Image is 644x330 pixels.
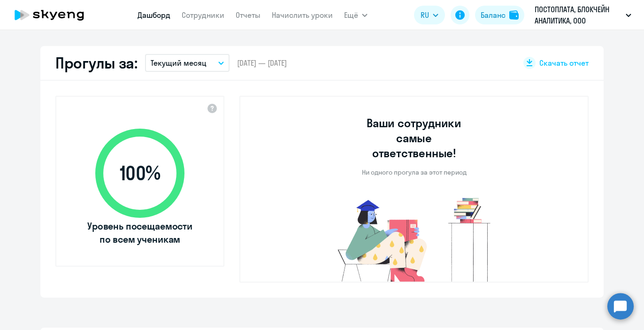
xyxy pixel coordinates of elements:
[86,162,194,184] span: 100 %
[421,9,429,21] span: RU
[237,58,287,68] span: [DATE] — [DATE]
[236,10,261,20] a: Отчеты
[138,10,170,20] a: Дашборд
[354,115,475,161] h3: Ваши сотрудники самые ответственные!
[272,10,333,20] a: Начислить уроки
[475,6,524,24] button: Балансbalance
[320,195,508,282] img: no-truants
[55,54,138,72] h2: Прогулы за:
[414,6,445,24] button: RU
[145,54,230,72] button: Текущий месяц
[182,10,224,20] a: Сотрудники
[344,9,358,21] span: Ещё
[481,9,506,21] div: Баланс
[362,168,467,177] p: Ни одного прогула за этот период
[86,220,194,246] span: Уровень посещаемости по всем ученикам
[509,10,519,20] img: balance
[535,4,622,26] p: ПОСТОПЛАТА, БЛОКЧЕЙН АНАЛИТИКА, ООО
[530,4,636,26] button: ПОСТОПЛАТА, БЛОКЧЕЙН АНАЛИТИКА, ООО
[539,58,589,68] span: Скачать отчет
[151,57,207,69] p: Текущий месяц
[344,6,368,24] button: Ещё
